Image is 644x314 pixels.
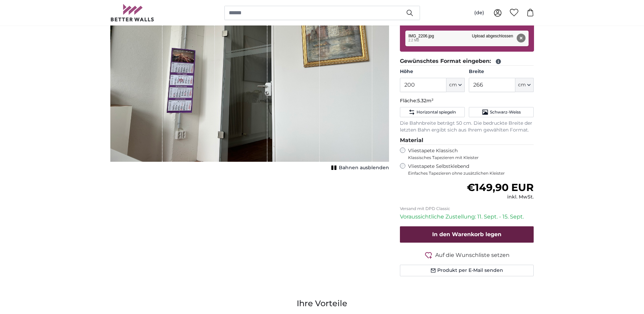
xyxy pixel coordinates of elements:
[110,298,534,309] h3: Ihre Vorteile
[400,68,465,75] label: Höhe
[467,194,534,200] div: inkl. MwSt.
[400,57,534,66] legend: Gewünschtes Format eingeben:
[446,78,465,92] button: cm
[408,171,534,176] span: Einfaches Tapezieren ohne zusätzlichen Kleister
[400,120,534,134] p: Die Bahnbreite beträgt 50 cm. Die bedruckte Breite der letzten Bahn ergibt sich aus Ihrem gewählt...
[408,163,534,176] label: Vliestapete Selbstklebend
[449,82,457,88] span: cm
[408,147,528,160] label: Vliestapete Klassisch
[400,265,534,276] button: Produkt per E-Mail senden
[400,213,534,221] p: Voraussichtliche Zustellung: 11. Sept. - 15. Sept.
[400,136,534,145] legend: Material
[400,98,534,104] p: Fläche:
[432,231,501,238] span: In den Warenkorb legen
[400,107,465,117] button: Horizontal spiegeln
[417,98,434,104] span: 5.32m²
[469,7,490,19] button: (de)
[339,164,389,171] span: Bahnen ausblenden
[518,82,526,88] span: cm
[400,206,534,211] p: Versand mit DPD Classic
[400,251,534,259] button: Auf die Wunschliste setzen
[329,163,389,173] button: Bahnen ausblenden
[417,109,456,115] span: Horizontal spiegeln
[515,78,534,92] button: cm
[110,4,154,21] img: Betterwalls
[435,251,510,259] span: Auf die Wunschliste setzen
[469,68,534,75] label: Breite
[408,155,528,160] span: Klassisches Tapezieren mit Kleister
[490,109,521,115] span: Schwarz-Weiss
[467,181,534,194] span: €149,90 EUR
[469,107,534,117] button: Schwarz-Weiss
[400,226,534,243] button: In den Warenkorb legen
